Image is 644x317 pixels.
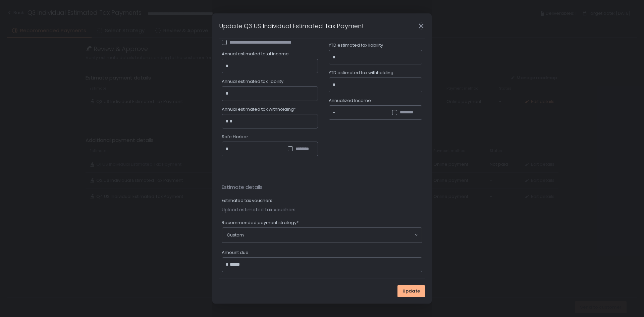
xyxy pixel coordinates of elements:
label: Estimated tax vouchers [222,198,272,204]
span: Amount due [222,250,249,256]
span: Annual estimated total income [222,51,289,57]
span: YTD estimated tax liability [329,42,383,48]
span: YTD estimated tax withholding [329,70,393,76]
span: Custom [227,232,244,238]
div: Close [410,22,432,30]
span: Estimate details [222,183,422,191]
div: Search for option [222,228,422,243]
span: Annual estimated tax liability [222,78,283,85]
span: Recommended payment strategy* [222,220,299,226]
span: Annualized Income [329,98,371,104]
span: Update [402,288,420,294]
input: Search for option [244,232,414,239]
span: Annual estimated tax withholding* [222,106,296,112]
div: - [333,109,335,116]
button: Upload estimated tax vouchers [222,206,296,213]
h1: Update Q3 US Individual Estimated Tax Payment [219,21,364,31]
button: Update [397,285,425,297]
span: Safe Harbor [222,134,248,140]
